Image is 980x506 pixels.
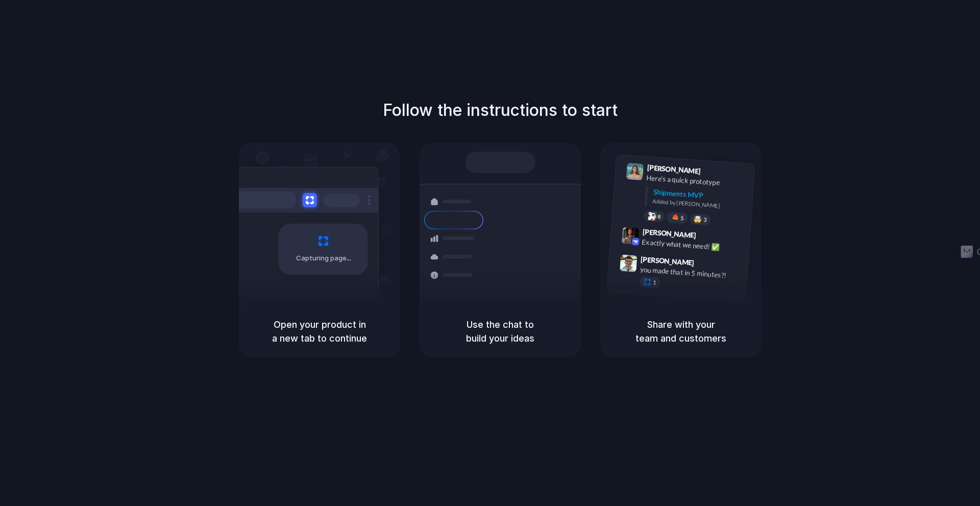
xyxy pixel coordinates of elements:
[647,162,701,177] span: [PERSON_NAME]
[697,258,718,271] span: 9:47 AM
[680,215,684,221] span: 5
[704,167,725,179] span: 9:41 AM
[657,214,661,220] span: 8
[383,98,618,123] h1: Follow the instructions to start
[641,254,695,269] span: [PERSON_NAME]
[612,318,749,345] h5: Share with your team and customers
[432,318,569,345] h5: Use the chat to build your ideas
[653,280,656,285] span: 1
[296,253,353,263] span: Capturing page
[652,197,746,212] div: Added by [PERSON_NAME]
[653,187,747,204] div: Shipments MVP
[251,318,388,345] h5: Open your product in a new tab to continue
[642,226,696,241] span: [PERSON_NAME]
[646,173,748,190] div: Here's a quick prototype
[694,215,702,223] div: 🤯
[703,217,707,223] span: 3
[640,264,742,281] div: you made that in 5 minutes?!
[642,236,744,254] div: Exactly what we need! ✅
[699,231,720,243] span: 9:42 AM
